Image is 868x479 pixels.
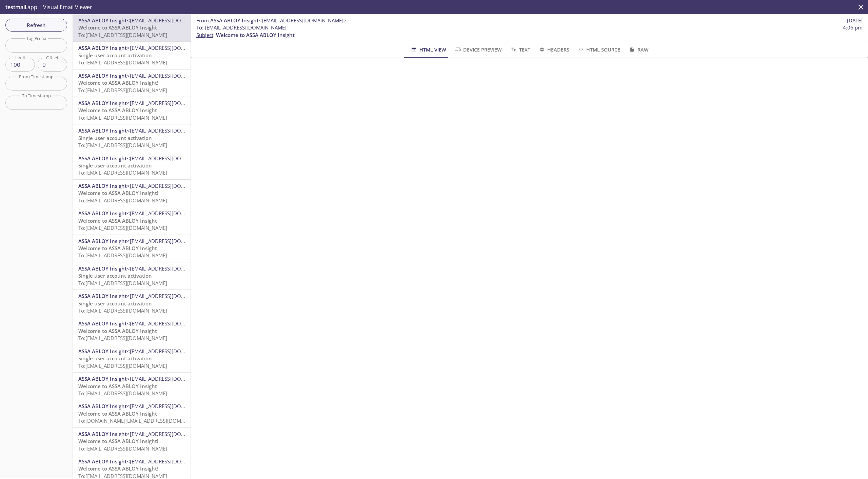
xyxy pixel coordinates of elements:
[78,44,127,51] span: ASSA ABLOY Insight
[628,45,648,54] span: Raw
[73,345,191,372] div: ASSA ABLOY Insight<[EMAIL_ADDRESS][DOMAIN_NAME]>Single user account activationTo:[EMAIL_ADDRESS][...
[127,182,215,189] span: <[EMAIL_ADDRESS][DOMAIN_NAME]>
[73,400,191,427] div: ASSA ABLOY Insight<[EMAIL_ADDRESS][DOMAIN_NAME]>Welcome to ASSA ABLOY InsightTo:[DOMAIN_NAME][EMA...
[78,142,167,148] span: To: [EMAIL_ADDRESS][DOMAIN_NAME]
[78,465,158,472] span: Welcome to ASSA ABLOY Insight!
[73,235,191,262] div: ASSA ABLOY Insight<[EMAIL_ADDRESS][DOMAIN_NAME]>Welcome to ASSA ABLOY InsightTo:[EMAIL_ADDRESS][D...
[78,403,127,410] span: ASSA ABLOY Insight
[216,32,295,38] span: Welcome to ASSA ABLOY Insight
[78,265,127,272] span: ASSA ABLOY Insight
[78,210,127,217] span: ASSA ABLOY Insight
[73,69,191,97] div: ASSA ABLOY Insight<[EMAIL_ADDRESS][DOMAIN_NAME]>Welcome to ASSA ABLOY Insight!To:[EMAIL_ADDRESS][...
[538,45,569,54] span: Headers
[78,375,127,382] span: ASSA ABLOY Insight
[11,21,62,29] span: Refresh
[196,24,202,31] span: To
[78,335,167,341] span: To: [EMAIL_ADDRESS][DOMAIN_NAME]
[78,252,167,259] span: To: [EMAIL_ADDRESS][DOMAIN_NAME]
[73,290,191,317] div: ASSA ABLOY Insight<[EMAIL_ADDRESS][DOMAIN_NAME]>Single user account activationTo:[EMAIL_ADDRESS][...
[78,182,127,189] span: ASSA ABLOY Insight
[259,17,347,24] span: <[EMAIL_ADDRESS][DOMAIN_NAME]>
[78,307,167,314] span: To: [EMAIL_ADDRESS][DOMAIN_NAME]
[78,355,152,362] span: Single user account activation
[5,19,67,32] button: Refresh
[127,210,215,217] span: <[EMAIL_ADDRESS][DOMAIN_NAME]>
[843,24,863,31] span: 4:06 pm
[127,17,215,24] span: <[EMAIL_ADDRESS][DOMAIN_NAME]>
[78,224,167,231] span: To: [EMAIL_ADDRESS][DOMAIN_NAME]
[78,300,152,307] span: Single user account activation
[73,262,191,290] div: ASSA ABLOY Insight<[EMAIL_ADDRESS][DOMAIN_NAME]>Single user account activationTo:[EMAIL_ADDRESS][...
[127,127,215,134] span: <[EMAIL_ADDRESS][DOMAIN_NAME]>
[78,293,127,299] span: ASSA ABLOY Insight
[78,155,127,162] span: ASSA ABLOY Insight
[78,162,152,169] span: Single user account activation
[454,45,502,54] span: Device Preview
[410,45,446,54] span: HTML View
[78,410,157,417] span: Welcome to ASSA ABLOY Insight
[78,127,127,134] span: ASSA ABLOY Insight
[73,317,191,344] div: ASSA ABLOY Insight<[EMAIL_ADDRESS][DOMAIN_NAME]>Welcome to ASSA ABLOY InsightTo:[EMAIL_ADDRESS][D...
[78,114,167,121] span: To: [EMAIL_ADDRESS][DOMAIN_NAME]
[196,17,209,24] span: From
[78,458,127,465] span: ASSA ABLOY Insight
[78,32,167,38] span: To: [EMAIL_ADDRESS][DOMAIN_NAME]
[127,403,215,410] span: <[EMAIL_ADDRESS][DOMAIN_NAME]>
[73,124,191,152] div: ASSA ABLOY Insight<[EMAIL_ADDRESS][DOMAIN_NAME]>Single user account activationTo:[EMAIL_ADDRESS][...
[78,24,157,31] span: Welcome to ASSA ABLOY Insight
[78,217,157,224] span: Welcome to ASSA ABLOY Insight
[78,383,157,390] span: Welcome to ASSA ABLOY Insight
[78,417,207,424] span: To: [DOMAIN_NAME][EMAIL_ADDRESS][DOMAIN_NAME]
[127,293,215,299] span: <[EMAIL_ADDRESS][DOMAIN_NAME]>
[127,320,215,327] span: <[EMAIL_ADDRESS][DOMAIN_NAME]>
[127,265,215,272] span: <[EMAIL_ADDRESS][DOMAIN_NAME]>
[78,238,127,244] span: ASSA ABLOY Insight
[73,373,191,400] div: ASSA ABLOY Insight<[EMAIL_ADDRESS][DOMAIN_NAME]>Welcome to ASSA ABLOY InsightTo:[EMAIL_ADDRESS][D...
[196,24,863,39] p: :
[127,44,215,51] span: <[EMAIL_ADDRESS][DOMAIN_NAME]>
[127,72,215,79] span: <[EMAIL_ADDRESS][DOMAIN_NAME]>
[127,348,215,355] span: <[EMAIL_ADDRESS][DOMAIN_NAME]>
[196,24,287,31] span: : [EMAIL_ADDRESS][DOMAIN_NAME]
[5,3,26,11] span: testmail
[127,431,215,437] span: <[EMAIL_ADDRESS][DOMAIN_NAME]>
[78,327,157,334] span: Welcome to ASSA ABLOY Insight
[78,362,167,369] span: To: [EMAIL_ADDRESS][DOMAIN_NAME]
[78,320,127,327] span: ASSA ABLOY Insight
[78,59,167,66] span: To: [EMAIL_ADDRESS][DOMAIN_NAME]
[78,100,127,106] span: ASSA ABLOY Insight
[78,348,127,355] span: ASSA ABLOY Insight
[78,431,127,437] span: ASSA ABLOY Insight
[78,445,167,452] span: To: [EMAIL_ADDRESS][DOMAIN_NAME]
[127,155,215,162] span: <[EMAIL_ADDRESS][DOMAIN_NAME]>
[73,97,191,124] div: ASSA ABLOY Insight<[EMAIL_ADDRESS][DOMAIN_NAME]>Welcome to ASSA ABLOY InsightTo:[EMAIL_ADDRESS][D...
[78,438,158,444] span: Welcome to ASSA ABLOY Insight!
[127,238,215,244] span: <[EMAIL_ADDRESS][DOMAIN_NAME]>
[73,180,191,207] div: ASSA ABLOY Insight<[EMAIL_ADDRESS][DOMAIN_NAME]>Welcome to ASSA ABLOY Insight!To:[EMAIL_ADDRESS][...
[78,245,157,252] span: Welcome to ASSA ABLOY Insight
[78,52,152,59] span: Single user account activation
[78,135,152,141] span: Single user account activation
[73,14,191,41] div: ASSA ABLOY Insight<[EMAIL_ADDRESS][DOMAIN_NAME]>Welcome to ASSA ABLOY InsightTo:[EMAIL_ADDRESS][D...
[196,32,213,38] span: Subject
[127,458,215,465] span: <[EMAIL_ADDRESS][DOMAIN_NAME]>
[78,272,152,279] span: Single user account activation
[73,207,191,234] div: ASSA ABLOY Insight<[EMAIL_ADDRESS][DOMAIN_NAME]>Welcome to ASSA ABLOY InsightTo:[EMAIL_ADDRESS][D...
[78,79,158,86] span: Welcome to ASSA ABLOY Insight!
[577,45,620,54] span: HTML Source
[78,280,167,286] span: To: [EMAIL_ADDRESS][DOMAIN_NAME]
[510,45,530,54] span: Text
[127,375,215,382] span: <[EMAIL_ADDRESS][DOMAIN_NAME]>
[78,72,127,79] span: ASSA ABLOY Insight
[847,17,863,24] span: [DATE]
[73,42,191,69] div: ASSA ABLOY Insight<[EMAIL_ADDRESS][DOMAIN_NAME]>Single user account activationTo:[EMAIL_ADDRESS][...
[78,107,157,114] span: Welcome to ASSA ABLOY Insight
[196,17,347,24] span: :
[73,152,191,179] div: ASSA ABLOY Insight<[EMAIL_ADDRESS][DOMAIN_NAME]>Single user account activationTo:[EMAIL_ADDRESS][...
[78,189,158,196] span: Welcome to ASSA ABLOY Insight!
[78,17,127,24] span: ASSA ABLOY Insight
[127,100,215,106] span: <[EMAIL_ADDRESS][DOMAIN_NAME]>
[73,428,191,455] div: ASSA ABLOY Insight<[EMAIL_ADDRESS][DOMAIN_NAME]>Welcome to ASSA ABLOY Insight!To:[EMAIL_ADDRESS][...
[78,197,167,204] span: To: [EMAIL_ADDRESS][DOMAIN_NAME]
[78,390,167,397] span: To: [EMAIL_ADDRESS][DOMAIN_NAME]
